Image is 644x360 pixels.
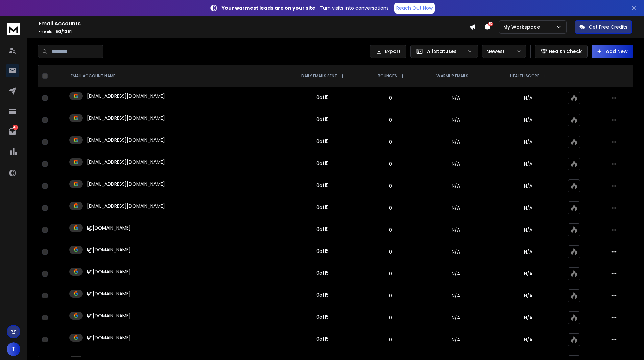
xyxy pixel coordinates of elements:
p: BOUNCES [378,73,397,79]
div: 0 of 15 [316,138,329,145]
p: N/A [497,314,559,321]
p: l@[DOMAIN_NAME] [87,334,131,341]
p: [EMAIL_ADDRESS][DOMAIN_NAME] [87,181,165,187]
button: Get Free Credits [575,20,632,34]
p: N/A [497,205,559,211]
td: N/A [419,175,493,197]
div: 0 of 15 [316,248,329,255]
p: N/A [497,117,559,123]
p: Reach Out Now [396,5,433,11]
p: 0 [367,161,414,167]
p: 0 [367,183,414,189]
div: 0 of 15 [316,94,329,101]
p: 0 [367,95,414,101]
td: N/A [419,241,493,263]
p: 1430 [13,125,18,130]
p: 0 [367,226,414,233]
p: 0 [367,205,414,211]
h1: Email Accounts [39,20,469,28]
p: N/A [497,226,559,233]
p: N/A [497,183,559,189]
p: l@[DOMAIN_NAME] [87,312,131,319]
p: N/A [497,270,559,277]
p: N/A [497,139,559,145]
strong: Your warmest leads are on your site [222,5,315,11]
td: N/A [419,131,493,153]
button: Export [370,45,406,58]
p: WARMUP EMAILS [436,73,468,79]
a: Reach Out Now [394,3,435,14]
td: N/A [419,263,493,285]
p: [EMAIL_ADDRESS][DOMAIN_NAME] [87,159,165,165]
button: Add New [592,45,633,58]
div: 0 of 15 [316,204,329,211]
div: EMAIL ACCOUNT NAME [71,73,122,79]
div: 0 of 15 [316,116,329,123]
p: Emails : [39,29,469,34]
p: 0 [367,117,414,123]
td: N/A [419,87,493,109]
p: 0 [367,336,414,343]
p: N/A [497,248,559,255]
td: N/A [419,197,493,219]
div: 0 of 15 [316,336,329,342]
p: 0 [367,248,414,255]
p: l@[DOMAIN_NAME] [87,290,131,297]
img: logo [7,23,20,35]
button: T [7,342,20,356]
td: N/A [419,285,493,307]
p: Health Check [549,48,582,55]
p: 0 [367,292,414,299]
td: N/A [419,109,493,131]
div: 0 of 15 [316,270,329,277]
p: All Statuses [427,48,464,55]
p: l@[DOMAIN_NAME] [87,246,131,253]
button: Health Check [535,45,588,58]
p: 0 [367,270,414,277]
div: 0 of 15 [316,314,329,320]
td: N/A [419,329,493,351]
td: N/A [419,219,493,241]
p: My Workspace [503,24,543,30]
div: 0 of 15 [316,182,329,189]
p: N/A [497,95,559,101]
p: HEALTH SCORE [510,73,539,79]
div: 0 of 15 [316,160,329,167]
span: 50 / 1361 [55,29,72,34]
p: N/A [497,336,559,343]
p: – Turn visits into conversations [222,5,389,11]
p: [EMAIL_ADDRESS][DOMAIN_NAME] [87,93,165,99]
p: Get Free Credits [589,24,627,30]
div: 0 of 15 [316,292,329,298]
p: l@[DOMAIN_NAME] [87,224,131,231]
td: N/A [419,153,493,175]
a: 1430 [6,125,19,138]
span: 50 [488,22,493,26]
p: [EMAIL_ADDRESS][DOMAIN_NAME] [87,202,165,209]
button: Newest [482,45,526,58]
p: N/A [497,292,559,299]
p: N/A [497,161,559,167]
p: DAILY EMAILS SENT [301,73,337,79]
td: N/A [419,307,493,329]
p: [EMAIL_ADDRESS][DOMAIN_NAME] [87,137,165,143]
p: l@[DOMAIN_NAME] [87,268,131,275]
p: 0 [367,314,414,321]
p: 0 [367,139,414,145]
p: [EMAIL_ADDRESS][DOMAIN_NAME] [87,115,165,121]
div: 0 of 15 [316,226,329,233]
